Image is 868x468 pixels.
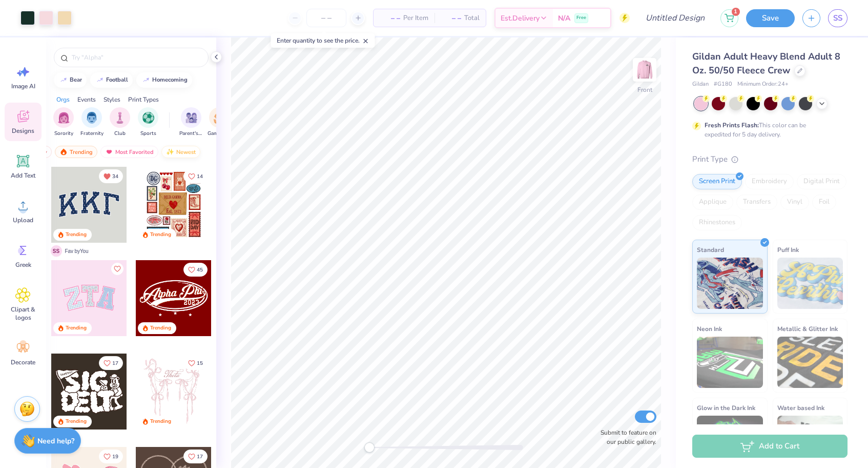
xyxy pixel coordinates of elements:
[53,107,74,138] div: filter for Sorority
[692,153,848,165] div: Print Type
[142,112,154,124] img: Sports Image
[66,231,87,239] div: Trending
[714,80,732,89] span: # G180
[777,402,824,413] span: Water based Ink
[152,77,188,83] div: homecoming
[637,85,652,94] div: Front
[705,121,831,139] div: This color can be expedited for 5 day delivery.
[110,107,130,138] div: filter for Club
[114,112,126,124] img: Club Image
[11,171,35,180] span: Add Text
[183,356,208,370] button: Like
[51,245,62,257] span: S S
[208,107,231,138] div: filter for Game Day
[364,442,375,453] div: Accessibility label
[197,174,203,179] span: 14
[637,8,713,28] input: Untitled Design
[65,247,89,255] span: Fav by You
[197,361,203,366] span: 15
[104,95,120,104] div: Styles
[777,416,843,467] img: Water based Ink
[99,169,123,183] button: Unlike
[464,13,480,24] span: Total
[70,77,82,83] div: bear
[106,77,128,83] div: football
[732,8,740,16] span: 1
[777,323,838,334] span: Metallic & Glitter Ink
[179,107,203,138] div: filter for Parent's Weekend
[697,337,763,388] img: Neon Ink
[11,358,35,366] span: Decorate
[59,148,68,155] img: trending.gif
[105,148,113,155] img: most_fav.gif
[777,244,799,255] span: Puff Ink
[6,305,40,322] span: Clipart & logos
[501,13,540,24] span: Est. Delivery
[780,194,809,210] div: Vinyl
[114,130,126,138] span: Club
[697,323,722,334] span: Neon Ink
[380,13,400,24] span: – –
[692,80,709,89] span: Gildan
[692,50,840,76] span: Gildan Adult Heavy Blend Adult 8 Oz. 50/50 Fleece Crew
[54,72,87,88] button: bear
[185,112,197,124] img: Parent's Weekend Image
[697,258,763,309] img: Standard
[55,146,97,158] div: Trending
[705,121,759,129] strong: Fresh Prints Flash:
[183,263,208,277] button: Like
[777,337,843,388] img: Metallic & Glitter Ink
[745,174,794,189] div: Embroidery
[54,130,73,138] span: Sorority
[150,418,171,425] div: Trending
[166,148,174,155] img: newest.gif
[53,107,74,138] button: filter button
[112,361,118,366] span: 17
[12,127,34,135] span: Designs
[797,174,846,189] div: Digital Print
[99,356,123,370] button: Like
[403,13,428,24] span: Per Item
[77,95,96,104] div: Events
[208,130,231,138] span: Game Day
[80,130,104,138] span: Fraternity
[15,261,31,269] span: Greek
[138,107,158,138] div: filter for Sports
[833,12,842,24] span: SS
[59,77,68,83] img: trend_line.gif
[99,450,123,463] button: Like
[697,244,724,255] span: Standard
[13,216,33,224] span: Upload
[80,107,104,138] div: filter for Fraternity
[558,13,570,24] span: N/A
[812,194,836,210] div: Foil
[96,77,104,83] img: trend_line.gif
[828,9,848,27] a: SS
[161,146,200,158] div: Newest
[746,9,795,27] button: Save
[71,52,202,63] input: Try "Alpha"
[183,169,208,183] button: Like
[692,194,733,210] div: Applique
[576,14,586,22] span: Free
[86,112,97,124] img: Fraternity Image
[737,80,789,89] span: Minimum Order: 24 +
[80,107,104,138] button: filter button
[100,146,158,158] div: Most Favorited
[136,72,192,88] button: homecoming
[197,267,203,272] span: 45
[140,130,156,138] span: Sports
[150,231,171,239] div: Trending
[179,130,203,138] span: Parent's Weekend
[214,112,225,124] img: Game Day Image
[634,60,655,80] img: Front
[208,107,231,138] button: filter button
[179,107,203,138] button: filter button
[111,263,123,275] button: Like
[595,428,656,446] label: Submit to feature on our public gallery.
[777,258,843,309] img: Puff Ink
[66,324,87,332] div: Trending
[128,95,159,104] div: Print Types
[183,450,208,463] button: Like
[692,215,742,230] div: Rhinestones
